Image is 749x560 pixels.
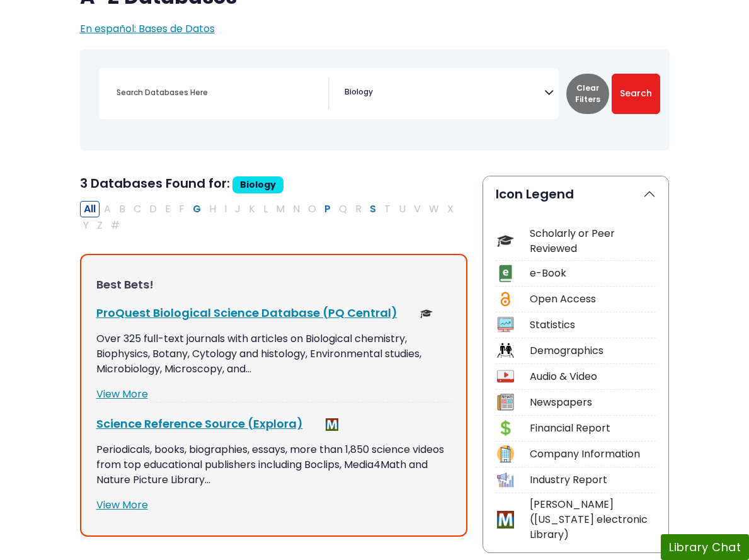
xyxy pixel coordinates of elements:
[497,511,514,528] img: Icon MeL (Michigan electronic Library)
[96,442,452,488] p: Periodicals, books, biographies, essays, more than 1,850 science videos from top educational publ...
[96,278,452,292] h3: Best Bets!
[661,534,749,560] button: Library Chat
[96,387,148,401] a: View More
[375,89,381,99] textarea: Search
[80,21,215,36] a: En español: Bases de Datos
[96,305,397,321] a: ProQuest Biological Science Database (PQ Central)
[109,84,328,102] input: Search database by title or keyword
[530,447,656,462] div: Company Information
[530,266,656,281] div: e-Book
[497,342,514,359] img: Icon Demographics
[80,49,670,151] nav: Search filters
[366,201,380,217] button: Filter Results S
[96,416,303,431] a: Science Reference Source (Explora)
[530,226,656,256] div: Scholarly or Peer Reviewed
[530,472,656,488] div: Industry Report
[530,395,656,410] div: Newspapers
[497,445,514,462] img: Icon Company Information
[497,232,514,249] img: Icon Scholarly or Peer Reviewed
[189,201,205,217] button: Filter Results G
[340,86,373,98] li: Biology
[483,176,668,212] button: Icon Legend
[497,394,514,411] img: Icon Newspapers
[498,290,513,307] img: Icon Open Access
[321,201,334,217] button: Filter Results P
[96,498,148,512] a: View More
[80,201,459,232] div: Alpha-list to filter by first letter of database name
[96,331,452,377] p: Over 325 full-text journals with articles on Biological chemistry, Biophysics, Botany, Cytology a...
[612,74,660,114] button: Submit for Search Results
[80,201,100,217] button: All
[530,317,656,333] div: Statistics
[420,307,433,320] img: Scholarly or Peer Reviewed
[326,418,338,431] img: MeL (Michigan electronic Library)
[80,174,230,192] span: 3 Databases Found for:
[497,316,514,333] img: Icon Statistics
[497,368,514,385] img: Icon Audio & Video
[530,369,656,384] div: Audio & Video
[566,74,609,114] button: Clear Filters
[530,497,656,542] div: [PERSON_NAME] ([US_STATE] electronic Library)
[497,420,514,437] img: Icon Financial Report
[530,343,656,358] div: Demographics
[497,471,514,488] img: Icon Industry Report
[530,421,656,436] div: Financial Report
[530,292,656,307] div: Open Access
[232,176,283,193] span: Biology
[345,86,373,98] span: Biology
[497,265,514,282] img: Icon e-Book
